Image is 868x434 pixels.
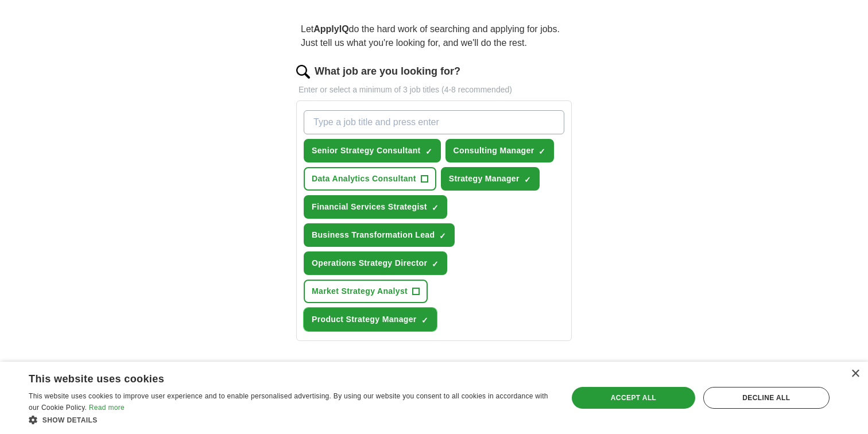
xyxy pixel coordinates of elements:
div: This website uses cookies [29,369,523,386]
img: search.png [296,65,310,79]
span: ✓ [425,147,432,156]
span: ✓ [432,203,439,212]
span: ✓ [432,259,439,269]
input: Type a job title and press enter [304,110,564,134]
span: Product Strategy Manager [312,313,417,325]
span: Show details [42,416,98,424]
button: Financial Services Strategist✓ [304,195,447,219]
a: Read more, opens a new window [89,404,125,412]
div: Accept all [572,387,695,409]
span: Financial Services Strategist [312,201,427,213]
span: Data Analytics Consultant [312,173,416,185]
p: Enter or select a minimum of 3 job titles (4-8 recommended) [296,84,572,96]
span: Market Strategy Analyst [312,285,408,297]
button: Operations Strategy Director✓ [304,251,447,275]
span: ✓ [439,231,446,241]
button: Business Transformation Lead✓ [304,223,455,247]
span: ✓ [538,147,545,156]
span: Strategy Manager [449,173,520,185]
div: Show details [29,414,552,425]
span: ✓ [524,175,531,184]
p: Let do the hard work of searching and applying for jobs. Just tell us what you're looking for, an... [296,18,572,55]
button: Product Strategy Manager✓ [304,308,437,331]
button: Market Strategy Analyst [304,280,428,303]
span: ✓ [421,316,428,325]
span: Operations Strategy Director [312,257,427,269]
span: Business Transformation Lead [312,229,435,241]
span: Consulting Manager [454,145,534,157]
button: Consulting Manager✓ [445,139,555,162]
div: Close [851,370,859,378]
div: Decline all [703,387,830,409]
button: Senior Strategy Consultant✓ [304,139,441,162]
button: Strategy Manager✓ [441,167,540,191]
button: Data Analytics Consultant [304,167,436,191]
span: This website uses cookies to improve user experience and to enable personalised advertising. By u... [29,392,548,412]
span: Senior Strategy Consultant [312,145,421,157]
label: What job are you looking for? [315,64,460,79]
strong: ApplyIQ [313,24,348,34]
